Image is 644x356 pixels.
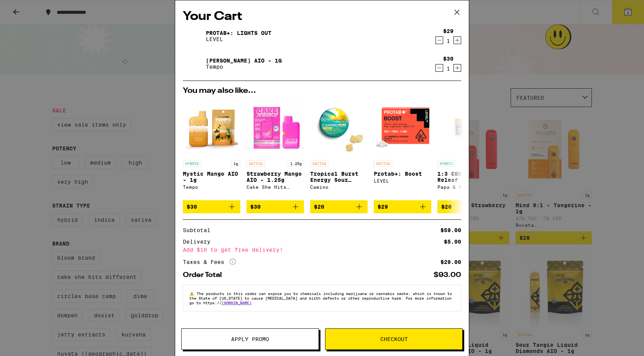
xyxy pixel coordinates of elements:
p: Tropical Burst Energy Sour Gummies [310,171,368,183]
img: Camino - Tropical Burst Energy Sour Gummies [310,99,368,156]
p: Tempo [206,64,282,70]
p: Strawberry Mango AIO - 1.25g [246,171,304,183]
h2: Your Cart [183,8,461,25]
p: 1:3 CBD:THC Releaf Balm (15ml) - 120mg [437,171,495,183]
button: Add to bag [437,200,495,213]
p: SATIVA [374,160,392,167]
span: Apply Promo [231,336,269,342]
div: $29.00 [440,259,461,265]
a: Open page for 1:3 CBD:THC Releaf Balm (15ml) - 120mg from Papa & Barkley [437,99,495,200]
div: 1 [443,38,453,44]
p: HYBRID [437,160,456,167]
span: Hi. Need any help? [5,5,55,12]
span: $29 [378,204,388,210]
div: Tempo [183,185,240,190]
button: Add to bag [310,200,368,213]
div: Order Total [183,272,227,279]
img: ProTab+: Lights Out [183,25,204,47]
p: Mystic Mango AIO - 1g [183,171,240,183]
a: [PERSON_NAME] AIO - 1g [206,58,282,64]
img: Papa & Barkley - 1:3 CBD:THC Releaf Balm (15ml) - 120mg [437,99,495,156]
div: $29 [443,28,453,34]
span: ⚠️ [189,291,197,296]
button: Increment [453,64,461,72]
div: 1 [443,66,453,72]
div: Camino [310,185,368,190]
div: Cake She Hits Different [246,185,304,190]
a: Open page for Protab+: Boost from LEVEL [374,99,431,200]
div: Add $16 to get free delivery! [183,247,461,252]
span: $30 [250,204,261,210]
p: Protab+: Boost [374,171,431,177]
div: $93.00 [434,272,461,279]
img: Cake She Hits Different - Strawberry Mango AIO - 1.25g [246,99,304,156]
p: SATIVA [310,160,329,167]
button: Checkout [325,328,463,350]
img: LEVEL - Protab+: Boost [374,99,431,156]
a: Open page for Mystic Mango AIO - 1g from Tempo [183,99,240,200]
p: LEVEL [206,36,271,42]
button: Decrement [435,64,443,72]
button: Add to bag [183,200,240,213]
button: Increment [453,36,461,44]
div: Papa & Barkley [437,185,495,190]
div: Subtotal [183,227,216,233]
div: $5.00 [444,239,461,244]
span: $20 [314,204,324,210]
div: Delivery [183,239,216,244]
p: SATIVA [246,160,265,167]
button: Add to bag [246,200,304,213]
button: Add to bag [374,200,431,213]
a: [DOMAIN_NAME] [222,300,251,305]
div: Taxes & Fees [183,259,236,265]
p: 1g [231,160,240,167]
span: $30 [187,204,197,210]
p: 1.25g [288,160,304,167]
span: Checkout [380,336,408,342]
span: $20 [441,204,452,210]
span: The products in this order can expose you to chemicals including marijuana or cannabis smoke, whi... [189,291,452,305]
img: Yuzu Haze AIO - 1g [183,53,204,74]
div: $59.00 [440,227,461,233]
a: ProTab+: Lights Out [206,30,271,36]
img: Tempo - Mystic Mango AIO - 1g [183,99,240,156]
a: Open page for Strawberry Mango AIO - 1.25g from Cake She Hits Different [246,99,304,200]
button: Decrement [435,36,443,44]
a: Open page for Tropical Burst Energy Sour Gummies from Camino [310,99,368,200]
div: LEVEL [374,178,431,183]
button: Apply Promo [181,328,319,350]
h2: You may also like... [183,87,461,95]
div: $30 [443,56,453,62]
